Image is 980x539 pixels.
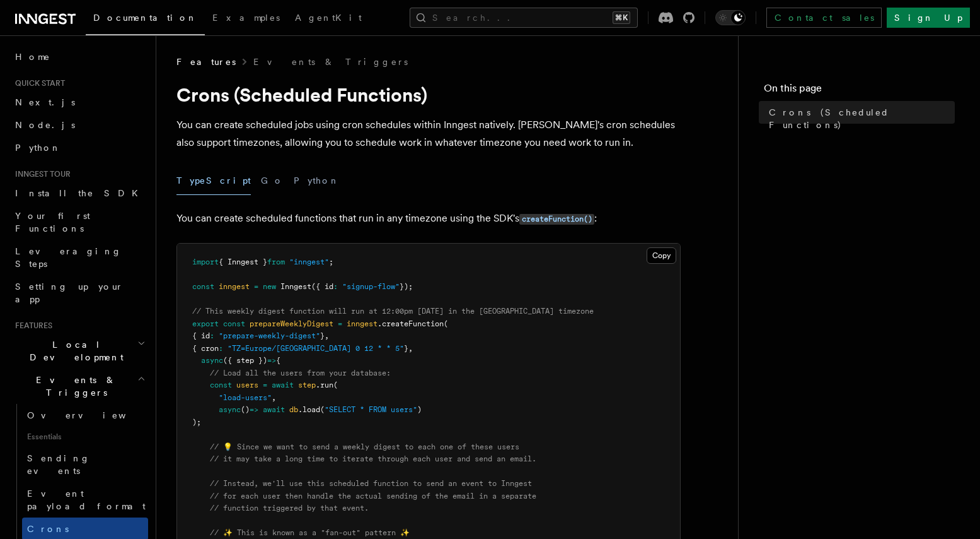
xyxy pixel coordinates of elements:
a: Install the SDK [10,182,148,204]
span: Home [15,50,50,63]
span: Local Development [10,338,137,364]
span: async [201,356,223,365]
span: , [408,344,413,353]
span: Node.js [15,120,75,130]
button: Copy [647,247,676,264]
span: { cron [192,344,219,353]
span: Sending events [27,453,90,476]
a: Sending events [22,447,148,482]
span: "inngest" [289,258,329,266]
span: Inngest [280,282,311,291]
span: Crons (Scheduled Functions) [769,106,955,131]
span: "TZ=Europe/[GEOGRAPHIC_DATA] 0 12 * * 5" [228,344,404,353]
span: : [333,282,338,291]
span: inngest [347,319,378,328]
span: const [223,319,245,328]
kbd: ⌘K [613,11,630,24]
span: ); [192,418,201,427]
span: import [192,258,219,266]
a: createFunction() [519,212,594,224]
span: step [298,381,316,389]
a: Sign Up [887,8,970,28]
span: // function triggered by that event. [210,504,369,512]
span: Install the SDK [15,188,146,198]
span: Crons [27,524,69,534]
span: Your first Functions [15,211,90,234]
span: Quick start [10,78,65,88]
span: Examples [212,13,280,23]
span: ) [417,405,422,414]
span: ({ step }) [223,356,267,365]
a: Examples [205,4,287,34]
a: Next.js [10,91,148,114]
span: // it may take a long time to iterate through each user and send an email. [210,454,536,463]
span: // ✨ This is known as a "fan-out" pattern ✨ [210,528,410,537]
span: Features [10,321,52,331]
span: ( [320,405,325,414]
button: Go [261,167,284,195]
span: Setting up your app [15,281,124,304]
span: // This weekly digest function will run at 12:00pm [DATE] in the [GEOGRAPHIC_DATA] timezone [192,307,594,316]
span: await [263,405,285,414]
span: Events & Triggers [10,374,137,399]
span: = [338,319,342,328]
span: new [263,282,276,291]
span: db [289,405,298,414]
a: Crons (Scheduled Functions) [764,101,955,136]
span: ( [333,381,338,389]
span: Leveraging Steps [15,246,122,269]
a: Home [10,45,148,68]
button: TypeScript [176,167,251,195]
span: AgentKit [295,13,362,23]
p: You can create scheduled jobs using cron schedules within Inngest natively. [PERSON_NAME]'s cron ... [176,116,681,151]
a: Setting up your app [10,275,148,311]
span: prepareWeeklyDigest [250,319,333,328]
a: Contact sales [766,8,882,28]
span: } [320,331,325,340]
p: You can create scheduled functions that run in any timezone using the SDK's : [176,210,681,228]
span: Python [15,143,61,153]
code: createFunction() [519,214,594,225]
span: : [219,344,223,353]
span: Essentials [22,427,148,447]
span: // for each user then handle the actual sending of the email in a separate [210,492,536,500]
a: AgentKit [287,4,369,34]
span: await [272,381,294,389]
a: Documentation [86,4,205,35]
span: users [236,381,258,389]
span: => [250,405,258,414]
span: "load-users" [219,393,272,402]
span: "signup-flow" [342,282,400,291]
button: Python [294,167,340,195]
span: .createFunction [378,319,444,328]
span: { id [192,331,210,340]
span: "prepare-weekly-digest" [219,331,320,340]
span: .run [316,381,333,389]
button: Search...⌘K [410,8,638,28]
span: const [192,282,214,291]
span: // 💡 Since we want to send a weekly digest to each one of these users [210,442,519,451]
span: const [210,381,232,389]
span: , [325,331,329,340]
span: { Inngest } [219,258,267,266]
span: from [267,258,285,266]
button: Events & Triggers [10,369,148,404]
span: ( [444,319,448,328]
span: , [272,393,276,402]
button: Toggle dark mode [715,10,746,25]
span: Features [176,56,236,68]
span: // Instead, we'll use this scheduled function to send an event to Inngest [210,479,532,488]
span: { [276,356,280,365]
a: Events & Triggers [253,56,408,68]
h1: Crons (Scheduled Functions) [176,83,681,106]
a: Overview [22,404,148,427]
a: Python [10,136,148,159]
span: async [219,405,241,414]
span: Next.js [15,97,75,107]
span: "SELECT * FROM users" [325,405,417,414]
span: Inngest tour [10,169,71,179]
span: = [254,282,258,291]
span: inngest [219,282,250,291]
span: () [241,405,250,414]
a: Your first Functions [10,204,148,240]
